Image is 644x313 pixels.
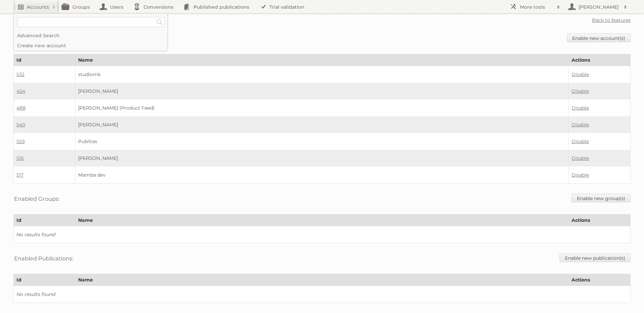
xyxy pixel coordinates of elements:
h3: Enabled Publications: [14,253,73,263]
td: studiomk [75,66,569,83]
th: Actions [569,214,631,226]
h3: Enabled Groups: [14,194,59,204]
i: No results found [16,232,55,238]
a: 559 [16,138,25,144]
td: Mamba dev [75,167,569,184]
a: 532 [16,71,24,77]
a: Disable [572,138,589,144]
h2: More tools [520,4,553,10]
a: Disable [572,155,589,161]
th: Actions [569,54,631,66]
a: Disable [572,105,589,111]
a: 454 [16,88,25,94]
a: Create new account [14,41,167,51]
td: [PERSON_NAME] [75,150,569,167]
th: Name [75,274,569,286]
th: Id [14,214,75,226]
a: Enable new account(s) [567,34,631,42]
h2: [PERSON_NAME] [577,4,621,10]
a: Back to features [592,17,631,23]
td: [PERSON_NAME] [75,116,569,133]
a: Enable new group(s) [572,194,631,202]
i: No results found [16,291,55,297]
th: Name [75,214,569,226]
td: [PERSON_NAME] (Product Feed) [75,100,569,116]
a: Enable new publication(s) [559,253,631,262]
input: Search [155,17,165,27]
a: 540 [16,122,25,128]
a: 488 [16,105,25,111]
h2: Accounts [27,4,49,10]
a: 517 [16,172,23,178]
td: [PERSON_NAME] [75,83,569,100]
a: Disable [572,88,589,94]
td: Publitas [75,133,569,150]
a: 516 [16,155,24,161]
a: Disable [572,71,589,77]
a: Advanced Search [14,30,167,41]
a: Disable [572,172,589,178]
th: Actions [569,274,631,286]
th: Id [14,274,75,286]
a: Disable [572,122,589,128]
th: Name [75,54,569,66]
th: Id [14,54,75,66]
